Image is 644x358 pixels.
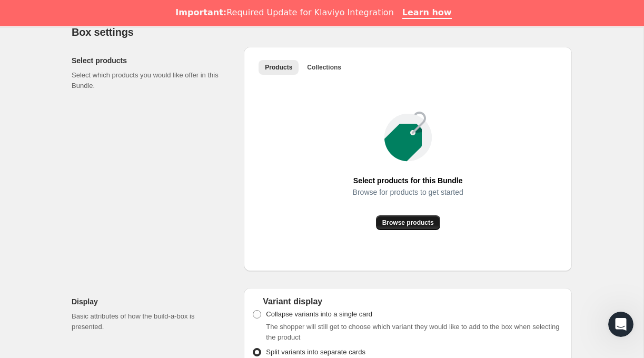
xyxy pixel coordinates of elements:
[72,70,227,91] p: Select which products you would like offer in this Bundle.
[265,63,292,72] span: Products
[307,63,341,72] span: Collections
[608,312,633,337] iframe: Intercom live chat
[266,310,372,318] span: Collapse variants into a single card
[175,7,393,18] div: Required Update for Klaviyo Integration
[72,311,227,332] p: Basic attributes of how the build-a-box is presented.
[72,55,227,66] h2: Select products
[72,26,572,38] h2: Box settings
[402,7,452,19] a: Learn how
[266,348,365,356] span: Split variants into separate cards
[252,296,563,307] div: Variant display
[382,218,434,227] span: Browse products
[72,296,227,307] h2: Display
[266,323,559,341] span: The shopper will still get to choose which variant they would like to add to the box when selecti...
[353,185,463,200] span: Browse for products to get started
[175,7,226,17] b: Important:
[353,173,463,188] span: Select products for this Bundle
[376,215,440,230] button: Browse products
